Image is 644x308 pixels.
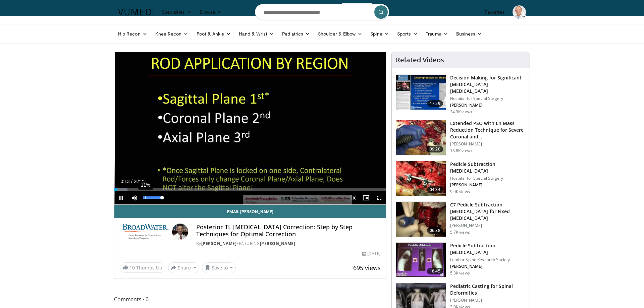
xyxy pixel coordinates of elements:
[278,27,314,41] a: Pediatrics
[450,96,526,101] p: Hospital for Special Surgery
[118,9,154,15] img: VuMedi Logo
[450,270,470,276] p: 5.3K views
[114,52,386,205] video-js: Video Player
[134,179,146,184] span: 20:23
[373,191,386,204] button: Fullscreen
[427,186,443,193] span: 04:34
[151,27,193,41] a: Knee Recon
[120,179,129,184] span: 0:13
[450,182,526,188] p: [PERSON_NAME]
[255,4,389,20] input: Search topics, interventions
[450,223,526,228] p: [PERSON_NAME]
[396,120,526,156] a: 09:20 Extended PSO with En Mass Reduction Technique for Severe Coronal and… [PERSON_NAME] 13.8K v...
[362,251,380,257] div: [DATE]
[193,27,235,41] a: Foot & Ankle
[359,191,373,204] button: Enable picture-in-picture mode
[427,268,443,274] span: 18:45
[396,201,526,237] a: 06:38 C7 Pedicle Subtraction [MEDICAL_DATA] for Fixed [MEDICAL_DATA] [PERSON_NAME] 5.7K views
[235,27,278,41] a: Hand & Wrist
[120,224,169,240] img: BroadWater
[450,230,470,235] p: 5.7K views
[114,27,151,41] a: Hip Recon
[450,161,526,174] h3: Pedicle Subtraction [MEDICAL_DATA]
[353,264,381,272] span: 695 views
[129,264,135,271] span: 10
[450,176,526,181] p: Hospital for Special Surgery
[450,298,526,303] p: [PERSON_NAME]
[427,146,443,152] span: 09:20
[120,262,165,273] a: 10 Thumbs Up
[158,5,196,19] a: Specialties
[128,191,141,204] button: Mute
[114,191,128,204] button: Pause
[513,5,526,19] img: Avatar
[202,262,236,273] button: Save to
[396,242,526,278] a: 18:45 Pedicle Subtraction [MEDICAL_DATA] Lumbar Spine Research Society [PERSON_NAME] 5.3K views
[450,201,526,222] h3: C7 Pedicle Subtraction [MEDICAL_DATA] for Fixed [MEDICAL_DATA]
[452,27,486,41] a: Business
[427,100,443,107] span: 17:29
[366,27,393,41] a: Spine
[396,243,446,278] img: 919a3484-6b66-4a35-9c81-ecff77140047.150x105_q85_crop-smart_upscale.jpg
[201,241,237,246] a: [PERSON_NAME]
[422,27,452,41] a: Trauma
[450,103,526,108] p: [PERSON_NAME]
[131,179,132,184] span: /
[427,227,443,234] span: 06:38
[346,191,359,204] button: Playback Rate
[168,262,199,273] button: Share
[260,241,296,246] a: [PERSON_NAME]
[450,120,526,140] h3: Extended PSO with En Mass Reduction Technique for Severe Coronal and…
[396,202,446,237] img: Vx8lr-LI9TPdNKgn4xMDoxOjA4MTsiGN.150x105_q85_crop-smart_upscale.jpg
[450,283,526,296] h3: Pediatric Casting for Spinal Deformities
[396,120,446,155] img: 306566_0000_1.png.150x105_q85_crop-smart_upscale.jpg
[393,27,422,41] a: Sports
[450,242,526,256] h3: Pedicle Subtraction [MEDICAL_DATA]
[172,224,188,240] img: Avatar
[450,257,526,262] p: Lumbar Spine Research Society
[396,161,446,196] img: Screen_shot_2010-09-10_at_2.19.38_PM_0_2.png.150x105_q85_crop-smart_upscale.jpg
[396,161,526,196] a: 04:34 Pedicle Subtraction [MEDICAL_DATA] Hospital for Special Surgery [PERSON_NAME] 9.0K views
[196,224,381,238] h4: Posterior TL [MEDICAL_DATA] Correction: Step by Step Techniques for Optimal Correction
[450,148,472,153] p: 13.8K views
[196,241,381,247] div: By FEATURING
[314,27,366,41] a: Shoulder & Elbow
[114,295,386,304] span: Comments 0
[396,56,444,64] h4: Related Videos
[396,74,526,115] a: 17:29 Decision Making for Significant [MEDICAL_DATA] [MEDICAL_DATA] Hospital for Special Surgery ...
[450,74,526,95] h3: Decision Making for Significant [MEDICAL_DATA] [MEDICAL_DATA]
[450,189,470,194] p: 9.0K views
[114,188,386,191] div: Progress Bar
[396,75,446,110] img: 316497_0000_1.png.150x105_q85_crop-smart_upscale.jpg
[481,5,508,19] a: Favorites
[450,264,526,269] p: [PERSON_NAME]
[450,109,472,115] p: 24.3K views
[450,141,526,147] p: [PERSON_NAME]
[114,205,386,218] a: Email [PERSON_NAME]
[196,5,226,19] a: Browse
[143,196,162,199] div: Volume Level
